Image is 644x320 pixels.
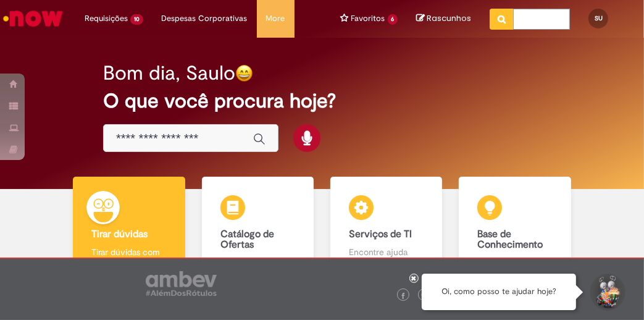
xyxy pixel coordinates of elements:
[85,12,128,25] span: Requisições
[103,62,235,84] h2: Bom dia, Saulo
[220,257,295,282] p: Abra uma solicitação
[235,64,253,82] img: happy-face.png
[490,9,514,30] button: Pesquisar
[65,177,193,296] a: Tirar dúvidas Tirar dúvidas com Lupi Assist e Gen Ai
[220,228,274,251] b: Catálogo de Ofertas
[146,271,217,296] img: logo_footer_ambev_rotulo_gray.png
[91,228,148,240] b: Tirar dúvidas
[322,177,451,296] a: Serviços de TI Encontre ajuda
[1,6,65,31] img: ServiceNow
[416,12,471,24] a: No momento, sua lista de rascunhos tem 0 Itens
[451,177,579,296] a: Base de Conhecimento Consulte e aprenda
[162,12,248,25] span: Despesas Corporativas
[477,228,543,251] b: Base de Conhecimento
[400,293,406,299] img: logo_footer_facebook.png
[595,14,603,22] span: SU
[103,90,541,112] h2: O que você procura hoje?
[422,274,576,310] div: Oi, como posso te ajudar hoje?
[427,12,471,24] span: Rascunhos
[477,257,552,282] p: Consulte e aprenda
[388,14,398,25] span: 6
[266,12,285,25] span: More
[421,293,427,299] img: logo_footer_twitter.png
[130,14,143,25] span: 10
[351,12,385,25] span: Favoritos
[193,177,322,296] a: Catálogo de Ofertas Abra uma solicitação
[91,246,166,283] p: Tirar dúvidas com Lupi Assist e Gen Ai
[349,228,412,240] b: Serviços de TI
[588,274,625,311] button: Iniciar Conversa de Suporte
[349,246,424,258] p: Encontre ajuda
